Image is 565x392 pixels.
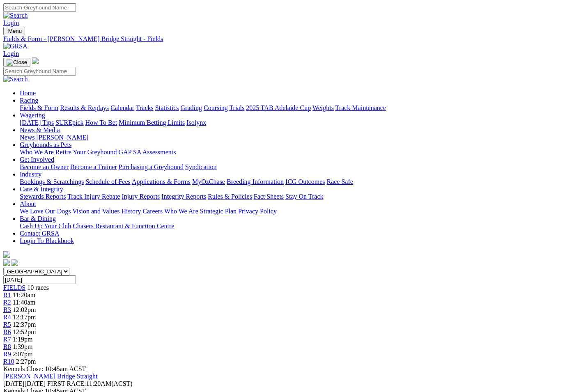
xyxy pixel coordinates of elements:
[70,163,117,170] a: Become a Trainer
[119,149,176,156] a: GAP SA Assessments
[20,104,58,111] a: Fields & Form
[110,104,134,111] a: Calendar
[20,208,562,215] div: About
[3,299,11,306] a: R2
[3,3,76,12] input: Search
[13,321,36,328] span: 12:37pm
[229,104,244,111] a: Trials
[20,149,54,156] a: Who We Are
[20,89,36,96] a: Home
[20,237,74,244] a: Login To Blackbook
[161,193,206,200] a: Integrity Reports
[3,50,19,57] a: Login
[13,343,33,350] span: 1:39pm
[73,222,174,229] a: Chasers Restaurant & Function Centre
[238,208,277,215] a: Privacy Policy
[20,97,38,104] a: Racing
[181,104,202,111] a: Grading
[20,149,562,156] div: Greyhounds as Pets
[13,291,35,298] span: 11:20am
[20,126,60,133] a: News & Media
[122,193,160,200] a: Injury Reports
[16,358,36,365] span: 2:27pm
[20,163,562,171] div: Get Involved
[246,104,311,111] a: 2025 TAB Adelaide Cup
[55,119,83,126] a: SUREpick
[8,28,22,34] span: Menu
[20,215,56,222] a: Bar & Dining
[85,119,117,126] a: How To Bet
[20,134,562,141] div: News & Media
[20,193,562,200] div: Care & Integrity
[20,200,36,207] a: About
[285,193,323,200] a: Stay On Track
[85,178,130,185] a: Schedule of Fees
[3,380,25,387] span: [DATE]
[20,104,562,112] div: Racing
[185,163,216,170] a: Syndication
[20,208,71,215] a: We Love Our Dogs
[3,365,86,372] span: Kennels Close: 10:45am ACST
[3,275,76,284] input: Select date
[3,343,11,350] a: R8
[67,193,120,200] a: Track Injury Rebate
[27,284,49,291] span: 10 races
[3,259,10,266] img: facebook.svg
[3,35,562,43] a: Fields & Form - [PERSON_NAME] Bridge Straight - Fields
[20,178,84,185] a: Bookings & Scratchings
[13,351,33,358] span: 2:07pm
[3,358,14,365] a: R10
[3,321,11,328] a: R5
[13,336,33,343] span: 1:19pm
[3,58,30,67] button: Toggle navigation
[20,163,69,170] a: Become an Owner
[20,112,45,119] a: Wagering
[121,208,141,215] a: History
[3,284,25,291] a: FIELDS
[335,104,386,111] a: Track Maintenance
[3,328,11,335] a: R6
[136,104,154,111] a: Tracks
[11,259,18,266] img: twitter.svg
[13,306,36,313] span: 12:02pm
[20,119,562,126] div: Wagering
[119,163,184,170] a: Purchasing a Greyhound
[20,134,34,141] a: News
[60,104,109,111] a: Results & Replays
[3,291,11,298] span: R1
[32,57,39,64] img: logo-grsa-white.png
[227,178,284,185] a: Breeding Information
[13,314,36,321] span: 12:17pm
[312,104,334,111] a: Weights
[3,314,11,321] a: R4
[20,119,54,126] a: [DATE] Tips
[3,12,28,19] img: Search
[285,178,325,185] a: ICG Outcomes
[204,104,228,111] a: Coursing
[3,306,11,313] span: R3
[254,193,284,200] a: Fact Sheets
[119,119,185,126] a: Minimum Betting Limits
[186,119,206,126] a: Isolynx
[132,178,191,185] a: Applications & Forms
[72,208,119,215] a: Vision and Values
[3,336,11,343] a: R7
[55,149,117,156] a: Retire Your Greyhound
[3,67,76,76] input: Search
[3,380,46,387] span: [DATE]
[20,178,562,186] div: Industry
[20,222,562,230] div: Bar & Dining
[47,380,133,387] span: 11:20AM(ACST)
[200,208,237,215] a: Strategic Plan
[7,59,27,66] img: Close
[13,328,36,335] span: 12:52pm
[3,351,11,358] a: R9
[192,178,225,185] a: MyOzChase
[36,134,88,141] a: [PERSON_NAME]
